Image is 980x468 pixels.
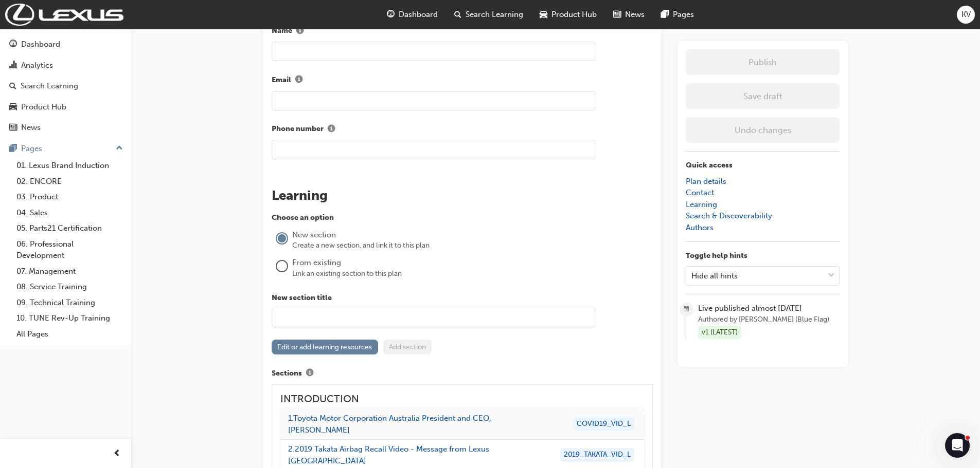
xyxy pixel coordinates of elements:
span: news-icon [9,123,17,133]
a: News [4,118,127,137]
iframe: Intercom live chat [945,433,970,458]
a: 09. Technical Training [12,295,127,311]
a: Authors [686,223,714,232]
button: DashboardAnalyticsSearch LearningProduct HubNews [4,33,127,139]
img: Trak [5,4,123,26]
a: 02. ENCORE [12,174,127,190]
label: New section title [272,292,653,304]
a: search-iconSearch Learning [446,4,531,25]
div: COVID19_VID_L [573,417,634,431]
div: Create a new section, and link it to this plan [292,240,653,251]
span: calendar-icon [684,303,689,316]
span: info-icon [295,76,302,85]
a: Contact [686,188,714,197]
p: Quick access [686,160,840,172]
a: guage-iconDashboard [379,4,446,25]
button: Edit or add learning resources [272,340,378,354]
span: Dashboard [399,9,438,21]
span: guage-icon [387,8,395,21]
button: Publish [686,49,840,75]
span: up-icon [116,142,123,155]
span: search-icon [9,82,16,91]
button: Phone number [324,123,339,136]
span: guage-icon [9,40,17,49]
span: pages-icon [661,8,669,21]
a: Search Learning [4,77,127,96]
label: Name [272,25,653,38]
div: From existing [292,257,653,269]
div: New section [292,229,653,241]
span: News [625,9,645,21]
a: Dashboard [4,35,127,54]
span: car-icon [9,103,17,112]
a: Learning [686,200,717,209]
span: chart-icon [9,61,17,70]
button: Sections [302,367,317,380]
a: pages-iconPages [653,4,702,25]
a: 03. Product [12,189,127,205]
div: Hide all hints [691,270,738,282]
a: Analytics [4,56,127,75]
div: Dashboard [21,39,60,50]
span: Search Learning [466,9,523,21]
a: car-iconProduct Hub [531,4,605,25]
button: KV [957,6,975,24]
label: Email [272,73,653,87]
p: Choose an option [272,212,653,224]
h2: Learning [272,188,653,204]
span: info-icon [306,369,313,378]
a: 2.2019 Takata Airbag Recall Video - Message from Lexus [GEOGRAPHIC_DATA] [288,444,489,465]
span: Authored by [PERSON_NAME] (Blue Flag) [698,314,840,326]
span: Live published almost [DATE] [698,303,840,314]
a: news-iconNews [605,4,653,25]
h3: INTRODUCTION [280,393,644,405]
a: 05. Parts21 Certification [12,220,127,236]
a: 10. TUNE Rev-Up Training [12,310,127,326]
span: KV [961,9,971,21]
button: Pages [4,139,127,158]
div: v1 (LATEST) [698,326,741,340]
div: 2019_TAKATA_VID_L [560,448,634,462]
button: Save draft [686,83,840,109]
button: Add section [383,340,432,354]
button: Undo changes [686,117,840,143]
div: Product Hub [21,101,66,113]
a: 1.Toyota Motor Corporation Australia President and CEO, [PERSON_NAME] [288,414,491,435]
span: Pages [673,9,694,21]
span: search-icon [454,8,461,21]
span: Product Hub [551,9,597,21]
span: car-icon [540,8,547,21]
p: Toggle help hints [686,250,840,262]
a: 06. Professional Development [12,236,127,264]
span: info-icon [296,27,304,36]
span: down-icon [828,269,835,283]
div: Link an existing section to this plan [292,269,653,279]
span: info-icon [328,125,335,134]
div: News [21,122,41,134]
a: Product Hub [4,98,127,117]
div: Pages [21,143,42,155]
button: Email [291,73,307,87]
a: Plan details [686,177,726,186]
span: news-icon [613,8,621,21]
div: Analytics [21,60,53,71]
span: prev-icon [113,447,121,460]
a: 08. Service Training [12,279,127,295]
a: 01. Lexus Brand Induction [12,158,127,174]
button: Name [292,25,308,38]
a: 04. Sales [12,205,127,221]
a: All Pages [12,326,127,342]
span: pages-icon [9,144,17,154]
a: 07. Management [12,264,127,279]
div: Search Learning [21,80,78,92]
label: Sections [272,367,653,380]
label: Phone number [272,123,653,136]
a: Search & Discoverability [686,211,772,220]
